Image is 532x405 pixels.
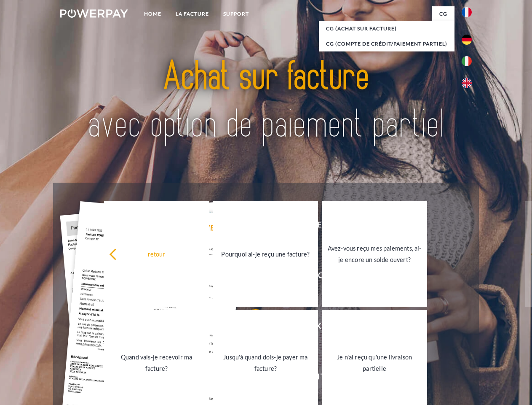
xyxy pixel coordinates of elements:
a: CG (achat sur facture) [319,21,454,36]
div: Pourquoi ai-je reçu une facture? [218,248,313,259]
a: CG [432,6,454,22]
a: LA FACTURE [168,6,216,22]
div: Quand vais-je recevoir ma facture? [109,351,204,374]
img: it [462,56,472,66]
a: Support [216,6,256,22]
a: Avez-vous reçu mes paiements, ai-je encore un solde ouvert? [322,201,427,307]
div: Je n'ai reçu qu'une livraison partielle [327,351,422,374]
div: Jusqu'à quand dois-je payer ma facture? [218,351,313,374]
img: en [462,78,472,88]
img: title-powerpay_fr.svg [80,40,452,162]
a: Home [137,6,168,22]
img: logo-powerpay-white.svg [60,9,128,18]
div: Avez-vous reçu mes paiements, ai-je encore un solde ouvert? [327,243,422,265]
a: CG (Compte de crédit/paiement partiel) [319,36,454,51]
img: fr [462,7,472,17]
div: retour [109,248,204,259]
img: de [462,35,472,45]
